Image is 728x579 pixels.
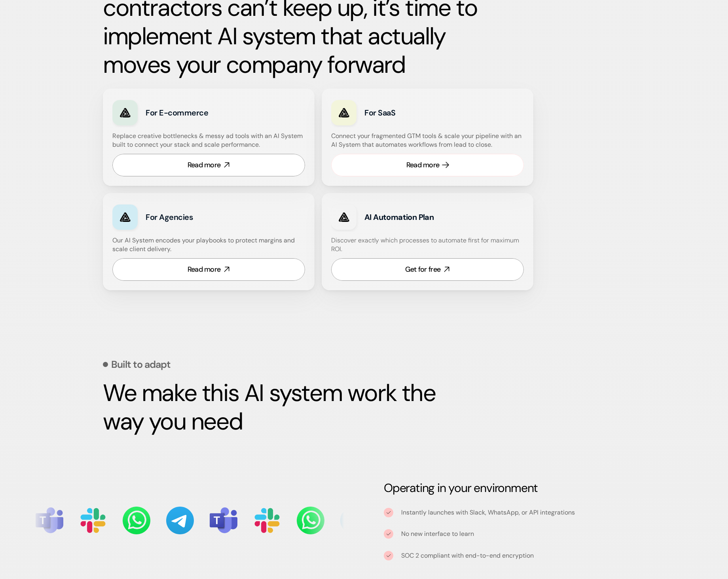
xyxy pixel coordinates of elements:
[401,530,696,538] p: No new interface to learn
[112,236,305,254] h4: Our AI System encodes your playbooks to protect margins and scale client delivery.
[146,107,254,118] h3: For E-commerce
[386,510,391,515] img: tick icon
[384,480,696,496] h3: Operating in your environment
[364,107,472,118] h3: For SaaS
[405,265,440,274] div: Get for free
[112,154,305,176] a: Read more
[112,258,305,281] a: Read more
[401,508,696,517] p: Instantly launches with Slack, WhatsApp, or API integrations
[386,532,391,536] img: tick icon
[112,132,303,149] h4: Replace creative bottlenecks & messy ad tools with an AI System built to connect your stack and s...
[331,258,524,281] a: Get for free
[188,160,221,170] div: Read more
[103,377,441,437] strong: We make this AI system work the way you need
[406,160,440,170] div: Read more
[331,236,524,254] h4: Discover exactly which processes to automate first for maximum ROI.
[401,551,534,561] p: SOC 2 compliant with end-to-end encryption
[146,212,254,223] h3: For Agencies
[188,265,221,274] div: Read more
[111,360,171,369] p: Built to adapt
[364,212,434,222] strong: AI Automation Plan
[386,553,391,558] img: tick icon
[331,154,524,176] a: Read more
[331,132,528,149] h4: Connect your fragmented GTM tools & scale your pipeline with an AI System that automates workflow...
